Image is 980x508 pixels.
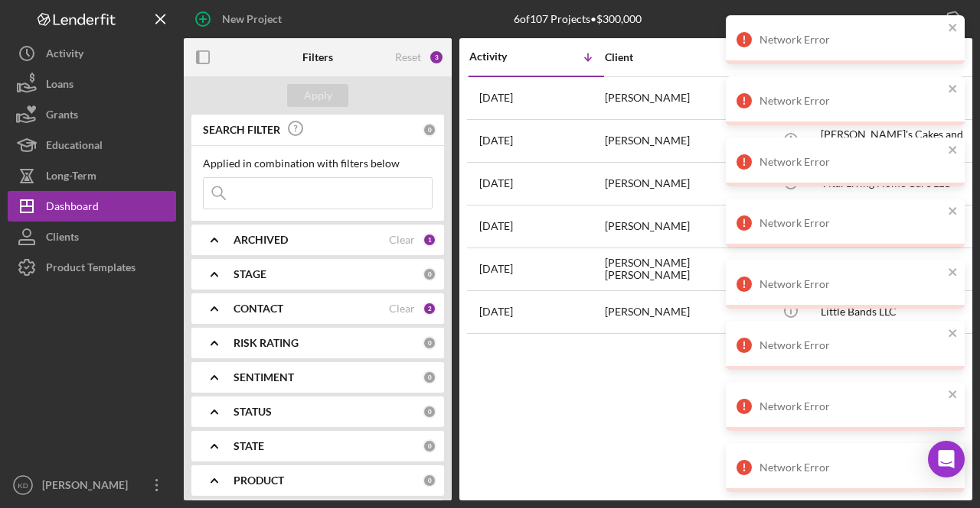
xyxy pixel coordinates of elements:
b: RISK RATING [234,337,299,349]
div: Open Intercom Messenger [928,441,965,477]
button: KD[PERSON_NAME] [8,470,176,500]
div: Reset [395,51,421,63]
button: close [948,83,959,97]
div: Export [901,4,934,34]
div: Applied in combination with filters below [203,157,433,170]
div: 1 [423,233,436,247]
div: Clear [389,303,415,315]
b: Filters [302,51,333,63]
button: Loans [8,69,176,99]
div: Network Error [759,461,943,474]
button: Grants [8,99,176,130]
div: [PERSON_NAME] [38,470,138,504]
b: CONTACT [234,303,283,315]
div: [PERSON_NAME] [PERSON_NAME] [605,249,758,290]
b: STAGE [234,268,266,280]
time: 2025-06-30 20:24 [479,306,513,318]
button: Product Templates [8,252,176,283]
div: Network Error [759,95,943,107]
button: Apply [287,84,348,107]
div: 0 [423,267,436,281]
div: Activity [46,38,83,73]
div: Network Error [759,278,943,290]
div: Client [605,51,758,63]
b: STATE [234,440,264,452]
button: close [948,388,959,403]
time: 2025-07-29 23:02 [479,134,513,147]
button: close [948,327,959,341]
div: 3 [429,50,444,65]
time: 2025-08-06 19:58 [479,92,513,104]
div: Educational [46,130,103,164]
button: Export [886,4,972,34]
div: Activity [469,50,537,63]
b: SENTIMENT [234,371,294,383]
div: [PERSON_NAME] [605,206,758,247]
button: Clients [8,222,176,252]
div: Apply [304,84,332,107]
div: Long-Term [46,160,96,195]
button: Dashboard [8,191,176,222]
button: close [948,144,959,158]
div: [PERSON_NAME] [605,78,758,118]
div: 0 [423,439,436,453]
button: New Project [184,4,297,34]
div: Clear [389,234,415,246]
div: [PERSON_NAME] [605,292,758,332]
button: Educational [8,130,176,160]
div: New Project [222,4,282,34]
div: Product Templates [46,252,136,286]
b: ARCHIVED [234,234,288,246]
div: Network Error [759,156,943,168]
time: 2025-07-23 04:13 [479,220,513,232]
button: close [948,266,959,280]
b: STATUS [234,406,272,418]
text: KD [18,481,28,490]
button: close [948,21,959,36]
div: Dashboard [46,191,99,225]
div: Network Error [759,217,943,229]
div: Loans [46,69,73,103]
div: 0 [423,474,436,487]
div: Network Error [759,339,943,351]
b: SEARCH FILTER [203,124,280,136]
div: Network Error [759,34,943,46]
b: PRODUCT [234,474,284,487]
time: 2025-07-08 06:56 [479,263,513,275]
div: 0 [423,405,436,419]
div: Network Error [759,400,943,413]
time: 2025-07-28 15:09 [479,177,513,189]
div: Clients [46,222,79,256]
div: Grants [46,99,78,134]
div: 0 [423,370,436,384]
div: 2 [423,302,436,315]
div: 0 [423,123,436,137]
button: Long-Term [8,160,176,191]
div: [PERSON_NAME] [605,163,758,204]
button: close [948,205,959,219]
div: 6 of 107 Projects • $300,000 [514,13,642,25]
div: [PERSON_NAME] [605,121,758,161]
div: 0 [423,336,436,350]
button: Activity [8,38,176,69]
